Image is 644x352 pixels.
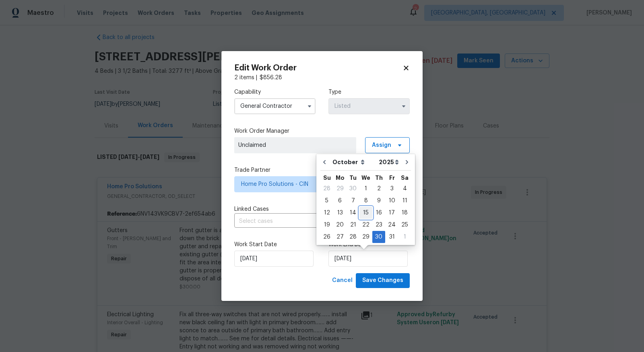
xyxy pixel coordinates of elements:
[332,276,353,286] span: Cancel
[372,195,385,207] div: Thu Oct 09 2025
[385,207,398,218] div: 17
[234,215,387,228] input: Select cases
[333,195,347,206] div: 6
[320,231,333,243] div: 26
[320,207,333,218] div: 12
[347,207,359,219] div: Tue Oct 14 2025
[372,141,391,149] span: Assign
[372,207,385,218] div: 16
[385,219,398,231] div: 24
[347,231,359,243] div: 28
[385,231,398,243] div: Fri Oct 31 2025
[347,219,359,231] div: Tue Oct 21 2025
[375,175,383,181] abbr: Thursday
[385,231,398,243] div: 31
[359,183,372,195] div: Wed Oct 01 2025
[401,154,413,170] button: Go to next month
[234,64,402,72] h2: Edit Work Order
[347,231,359,243] div: Tue Oct 28 2025
[333,195,347,207] div: Mon Oct 06 2025
[401,175,409,181] abbr: Saturday
[320,195,333,207] div: Sun Oct 05 2025
[398,207,411,218] div: 18
[238,141,352,149] span: Unclaimed
[234,98,316,114] input: Select...
[356,273,410,288] button: Save Changes
[347,183,359,195] div: Tue Sep 30 2025
[398,219,411,231] div: 25
[333,231,347,243] div: 27
[234,241,316,249] label: Work Start Date
[398,219,411,231] div: Sat Oct 25 2025
[333,219,347,231] div: Mon Oct 20 2025
[234,251,314,267] input: M/D/YYYY
[398,231,411,243] div: 1
[377,156,401,168] select: Year
[328,98,410,114] input: Select...
[320,219,333,231] div: Sun Oct 19 2025
[333,207,347,219] div: Mon Oct 13 2025
[385,183,398,194] div: 3
[333,207,347,218] div: 13
[385,195,398,207] div: Fri Oct 10 2025
[389,175,395,181] abbr: Friday
[347,195,359,206] div: 7
[361,175,370,181] abbr: Wednesday
[330,156,377,168] select: Month
[359,231,372,243] div: 29
[385,183,398,195] div: Fri Oct 03 2025
[398,195,411,206] div: 11
[372,231,385,243] div: Thu Oct 30 2025
[359,207,372,218] div: 15
[359,195,372,206] div: 8
[320,195,333,206] div: 5
[323,175,331,181] abbr: Sunday
[333,231,347,243] div: Mon Oct 27 2025
[359,183,372,194] div: 1
[399,101,409,111] button: Show options
[234,205,269,213] span: Linked Cases
[260,75,282,80] span: $ 856.28
[385,207,398,219] div: Fri Oct 17 2025
[320,183,333,195] div: Sun Sep 28 2025
[372,183,385,195] div: Thu Oct 02 2025
[347,207,359,218] div: 14
[385,195,398,206] div: 10
[362,276,403,286] span: Save Changes
[349,175,357,181] abbr: Tuesday
[234,88,316,96] label: Capability
[372,207,385,219] div: Thu Oct 16 2025
[372,195,385,206] div: 9
[398,183,411,195] div: Sat Oct 04 2025
[359,231,372,243] div: Wed Oct 29 2025
[398,195,411,207] div: Sat Oct 11 2025
[347,183,359,194] div: 30
[398,207,411,219] div: Sat Oct 18 2025
[241,180,391,188] span: Home Pro Solutions - CIN
[234,127,410,135] label: Work Order Manager
[320,231,333,243] div: Sun Oct 26 2025
[320,207,333,219] div: Sun Oct 12 2025
[336,175,345,181] abbr: Monday
[359,207,372,219] div: Wed Oct 15 2025
[329,273,356,288] button: Cancel
[333,219,347,231] div: 20
[320,183,333,194] div: 28
[385,219,398,231] div: Fri Oct 24 2025
[347,219,359,231] div: 21
[359,219,372,231] div: 22
[328,251,408,267] input: M/D/YYYY
[234,74,410,82] div: 2 items |
[318,154,330,170] button: Go to previous month
[372,183,385,194] div: 2
[333,183,347,194] div: 29
[234,166,410,174] label: Trade Partner
[305,101,314,111] button: Show options
[398,231,411,243] div: Sat Nov 01 2025
[359,219,372,231] div: Wed Oct 22 2025
[372,219,385,231] div: 23
[320,219,333,231] div: 19
[333,183,347,195] div: Mon Sep 29 2025
[359,195,372,207] div: Wed Oct 08 2025
[398,183,411,194] div: 4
